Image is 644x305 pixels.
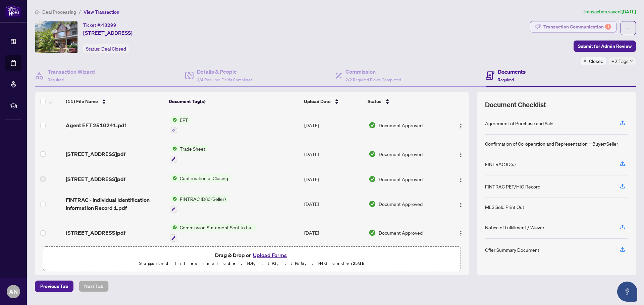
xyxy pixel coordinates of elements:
span: EFT [177,116,191,124]
span: [STREET_ADDRESS]pdf [66,229,125,237]
li: / [79,8,81,16]
div: FINTRAC PEP/HIO Record [485,183,540,190]
h4: Transaction Wizard [48,68,95,76]
span: Drag & Drop or [215,251,289,259]
th: Upload Date [301,92,365,111]
div: Status: [83,44,129,53]
h4: Details & People [197,68,253,76]
span: Document Approved [379,229,423,236]
span: (11) File Name [66,98,98,105]
span: [STREET_ADDRESS] [83,29,132,37]
span: Commission Statement Sent to Lawyer [177,224,257,231]
span: Submit for Admin Review [578,41,632,52]
span: View Transaction [84,9,119,15]
img: Status Icon [170,195,177,203]
img: Logo [458,177,464,182]
button: Open asap [617,282,637,302]
span: 43299 [101,22,116,28]
button: Upload Forms [251,251,289,259]
span: Agent EFT 2510241.pdf [66,121,126,129]
button: Logo [455,149,466,159]
img: Logo [458,231,464,236]
span: [STREET_ADDRESS]pdf [66,175,125,183]
div: MLS Sold Print Out [485,203,524,211]
td: [DATE] [302,218,366,247]
button: Logo [455,227,466,238]
span: Required [498,77,514,82]
span: Document Approved [379,122,423,129]
div: 1 [605,24,611,30]
div: Confirmation of Co-operation and Representation—Buyer/Seller [485,140,618,147]
td: [DATE] [302,111,366,140]
div: Offer Summary Document [485,246,539,253]
th: Document Tag(s) [166,92,301,111]
button: Logo [455,174,466,184]
td: [DATE] [302,140,366,168]
img: Document Status [369,150,376,158]
div: Agreement of Purchase and Sale [485,120,553,127]
span: Trade Sheet [177,145,208,152]
span: Required [48,77,64,82]
img: Logo [458,152,464,157]
button: Logo [455,120,466,131]
img: IMG-E12245987_1.jpg [35,21,77,53]
img: Status Icon [170,145,177,152]
p: Supported files include .PDF, .JPG, .JPEG, .PNG under 25 MB [47,259,457,268]
button: Next Tab [79,281,109,292]
img: Logo [458,124,464,129]
img: Status Icon [170,116,177,124]
img: logo [5,5,21,17]
td: [DATE] [302,168,366,190]
span: +2 Tags [611,57,629,65]
span: Document Approved [379,200,423,208]
span: FINTRAC - Individual Identification Information Record 1.pdf [66,196,164,212]
span: Deal Closed [101,46,126,52]
button: Status IconConfirmation of Closing [170,174,231,182]
h4: Commission [345,68,401,76]
span: Status [368,98,381,105]
img: Document Status [369,200,376,208]
img: Status Icon [170,224,177,231]
th: Status [365,92,444,111]
span: Drag & Drop orUpload FormsSupported files include .PDF, .JPG, .JPEG, .PNG under25MB [43,247,461,272]
button: Previous Tab [35,281,73,292]
span: Document Approved [379,175,423,183]
span: [STREET_ADDRESS]pdf [66,150,125,158]
img: Document Status [369,229,376,236]
button: Submit for Admin Review [574,41,636,52]
div: Ticket #: [83,21,116,29]
span: down [630,60,633,63]
div: Notice of Fulfillment / Waiver [485,224,544,231]
img: Document Status [369,122,376,129]
img: Document Status [369,175,376,183]
span: Deal Processing [42,9,76,15]
div: Transaction Communication [543,21,611,32]
span: Previous Tab [40,281,68,292]
div: FINTRAC ID(s) [485,160,516,168]
span: Closed [589,57,603,65]
img: Status Icon [170,174,177,182]
span: 2/2 Required Fields Completed [345,77,401,82]
th: (11) File Name [63,92,166,111]
span: home [35,10,40,14]
article: Transaction saved [DATE] [583,8,636,16]
button: Status IconCommission Statement Sent to Lawyer [170,224,257,242]
button: Status IconTrade Sheet [170,145,208,163]
span: Confirmation of Closing [177,174,231,182]
span: Upload Date [304,98,331,105]
td: [DATE] [302,190,366,219]
button: Status IconFINTRAC ID(s) (Seller) [170,195,228,213]
h4: Documents [498,68,526,76]
span: AN [9,287,18,296]
span: FINTRAC ID(s) (Seller) [177,195,228,203]
span: Document Approved [379,150,423,158]
img: Logo [458,202,464,208]
button: Logo [455,199,466,209]
button: Status IconEFT [170,116,191,134]
button: Transaction Communication1 [530,21,616,32]
span: 3/4 Required Fields Completed [197,77,253,82]
span: ellipsis [626,26,631,30]
span: Document Checklist [485,100,546,109]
